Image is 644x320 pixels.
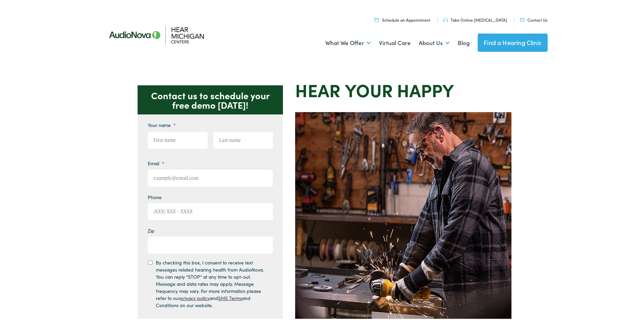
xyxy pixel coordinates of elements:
[148,202,273,219] input: (XXX) XXX - XXXX
[138,84,283,113] p: Contact us to schedule your free demo [DATE]!
[156,258,267,307] label: By checking this box, I consent to receive text messages related hearing health from AudioNova. Y...
[379,29,411,54] a: Virtual Care
[148,121,176,127] label: Your name
[443,17,448,21] img: utility icon
[295,76,340,101] strong: Hear
[148,168,273,185] input: example@email.com
[148,130,208,147] input: First name
[478,32,548,50] a: Find a Hearing Clinic
[148,193,162,199] label: Phone
[148,159,164,165] label: Email
[180,293,210,300] a: privacy policy
[375,16,379,21] img: utility icon
[458,29,470,54] a: Blog
[345,76,454,101] strong: your Happy
[218,293,242,300] a: SMS Terms
[148,226,154,232] label: Zip
[443,16,507,21] a: Take Online [MEDICAL_DATA]
[375,16,430,21] a: Schedule an Appointment
[213,130,273,147] input: Last name
[325,29,371,54] a: What We Offer
[520,16,547,21] a: Contact Us
[419,29,450,54] a: About Us
[520,17,525,20] img: utility icon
